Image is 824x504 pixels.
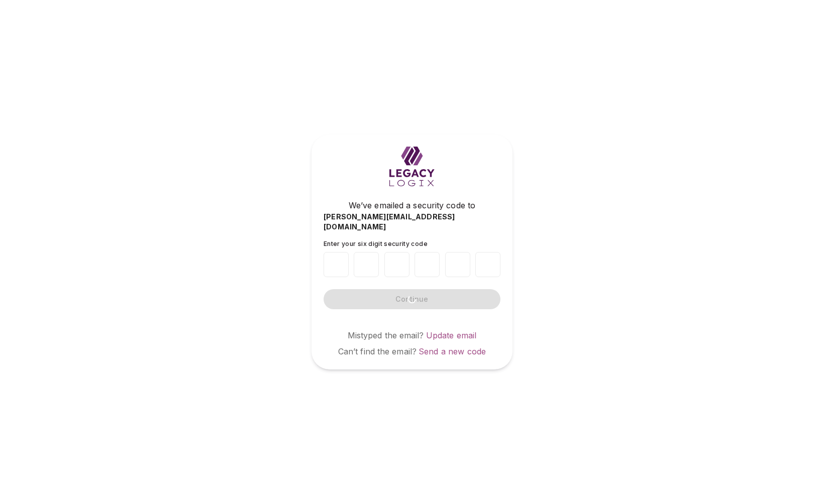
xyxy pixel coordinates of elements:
[349,199,475,211] span: We’ve emailed a security code to
[324,240,428,247] span: Enter your six digit security code
[426,330,477,340] a: Update email
[348,330,424,340] span: Mistyped the email?
[419,346,486,356] a: Send a new code
[324,212,500,232] span: [PERSON_NAME][EMAIL_ADDRESS][DOMAIN_NAME]
[338,346,417,356] span: Can’t find the email?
